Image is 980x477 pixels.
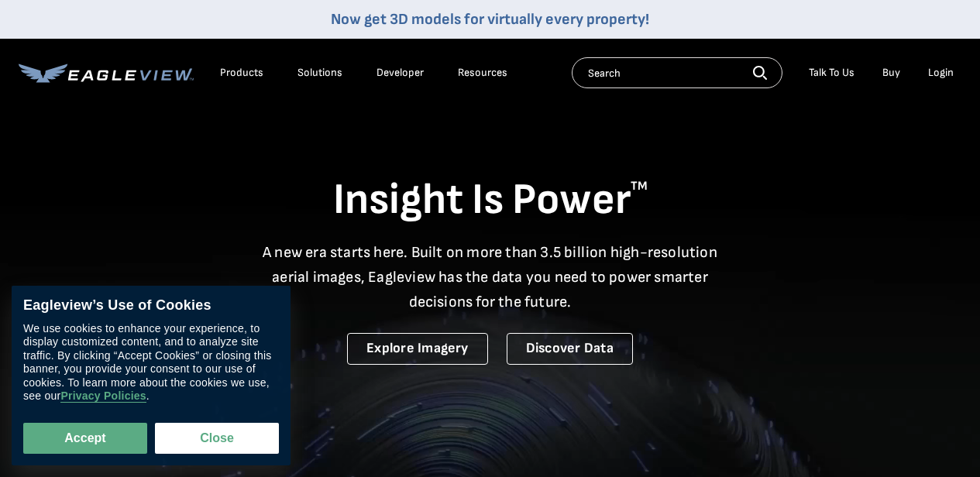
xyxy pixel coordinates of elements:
[928,66,954,80] div: Login
[60,390,146,403] a: Privacy Policies
[631,179,648,194] sup: TM
[23,297,279,314] div: Eagleview’s Use of Cookies
[331,10,649,29] a: Now get 3D models for virtually every property!
[507,333,633,365] a: Discover Data
[882,66,900,80] a: Buy
[572,57,782,88] input: Search
[155,423,279,454] button: Close
[458,66,507,80] div: Resources
[23,423,147,454] button: Accept
[220,66,263,80] div: Products
[19,173,961,228] h1: Insight Is Power
[23,322,279,403] div: We use cookies to enhance your experience, to display customized content, and to analyze site tra...
[253,240,727,314] p: A new era starts here. Built on more than 3.5 billion high-resolution aerial images, Eagleview ha...
[809,66,854,80] div: Talk To Us
[347,333,488,365] a: Explore Imagery
[377,66,424,80] a: Developer
[297,66,342,80] div: Solutions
